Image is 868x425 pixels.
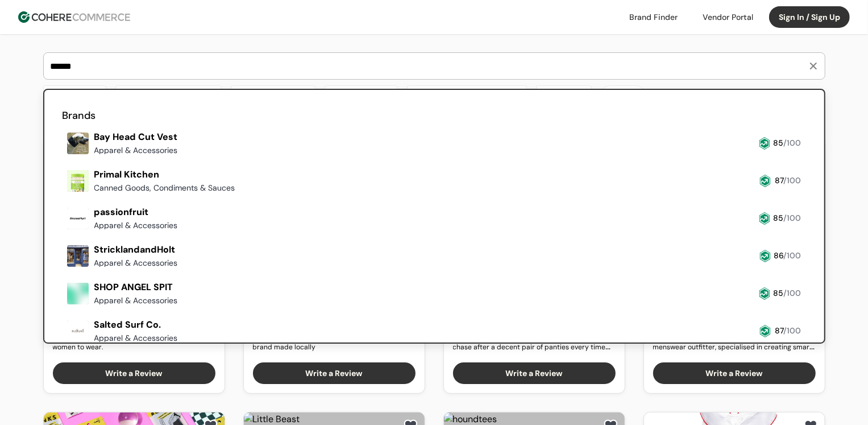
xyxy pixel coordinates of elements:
span: 86 [774,250,784,261]
button: Write a Review [453,362,616,384]
button: Write a Review [653,362,816,384]
button: Write a Review [53,362,215,384]
span: /100 [784,213,801,223]
button: Sign In / Sign Up [769,6,850,28]
span: 85 [774,138,784,148]
span: 87 [775,175,784,185]
span: 85 [774,288,784,298]
span: /100 [784,138,801,148]
img: Cohere Logo [18,11,130,23]
button: Write a Review [253,362,416,384]
span: /100 [784,288,801,298]
button: Clear [601,85,645,104]
span: 85 [774,213,784,223]
span: /100 [784,250,801,261]
span: /100 [784,325,801,336]
span: 87 [775,325,784,336]
h2: Brands [63,108,806,123]
span: /100 [784,175,801,185]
